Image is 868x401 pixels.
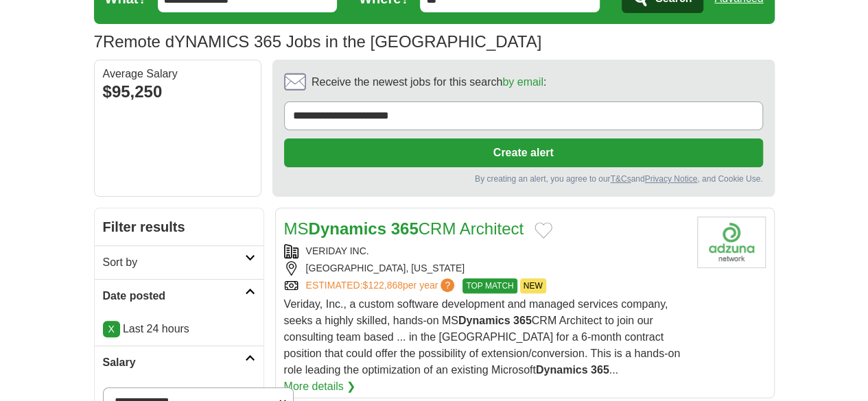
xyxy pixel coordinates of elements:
img: Company logo [697,217,766,268]
span: Receive the newest jobs for this search : [312,74,546,90]
a: X [103,321,120,337]
strong: 365 [513,315,532,326]
a: by email [502,76,543,88]
strong: Dynamics [458,315,511,326]
h2: Sort by [103,254,245,271]
strong: 365 [391,219,419,238]
span: TOP MATCH [462,278,517,293]
button: Create alert [284,138,763,167]
span: NEW [520,278,546,293]
h2: Date posted [103,288,245,304]
h2: Salary [103,354,245,371]
a: MSDynamics 365CRM Architect [284,219,524,238]
div: [GEOGRAPHIC_DATA], [US_STATE] [284,261,686,276]
span: $122,868 [362,280,402,291]
div: VERIDAY INC. [284,244,686,258]
h1: Remote dYNAMICS 365 Jobs in the [GEOGRAPHIC_DATA] [94,32,542,51]
a: Salary [95,345,263,379]
strong: Dynamics [536,364,588,376]
div: Average Salary [103,69,253,80]
button: Add to favorite jobs [535,222,552,239]
a: Sort by [95,245,263,279]
div: By creating an alert, you agree to our and , and Cookie Use. [284,173,763,185]
div: $95,250 [103,80,253,104]
span: ? [441,278,454,292]
a: T&Cs [610,174,631,184]
a: ESTIMATED:$122,868per year? [306,278,458,293]
a: Date posted [95,279,263,313]
span: 7 [94,29,103,54]
strong: 365 [591,364,609,376]
p: Last 24 hours [103,321,255,337]
a: More details ❯ [284,378,356,395]
strong: Dynamics [309,219,386,238]
a: Privacy Notice [644,174,697,184]
span: Veriday, Inc., a custom software development and managed services company, seeks a highly skilled... [284,298,681,376]
h2: Filter results [95,208,263,245]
